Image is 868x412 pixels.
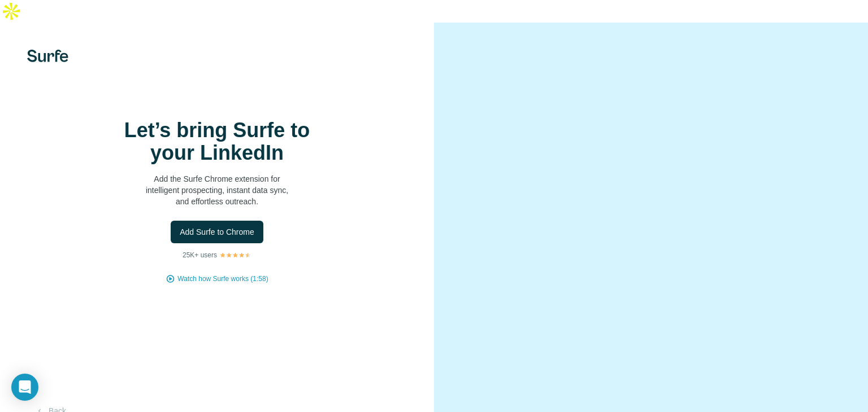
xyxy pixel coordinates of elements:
[104,173,330,207] p: Add the Surfe Chrome extension for intelligent prospecting, instant data sync, and effortless out...
[171,221,263,243] button: Add Surfe to Chrome
[11,374,38,401] div: Open Intercom Messenger
[27,50,68,62] img: Surfe's logo
[104,119,330,164] h1: Let’s bring Surfe to your LinkedIn
[219,252,251,258] img: Rating Stars
[180,226,254,238] span: Add Surfe to Chrome
[183,250,217,260] p: 25K+ users
[177,274,268,284] button: Watch how Surfe works (1:58)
